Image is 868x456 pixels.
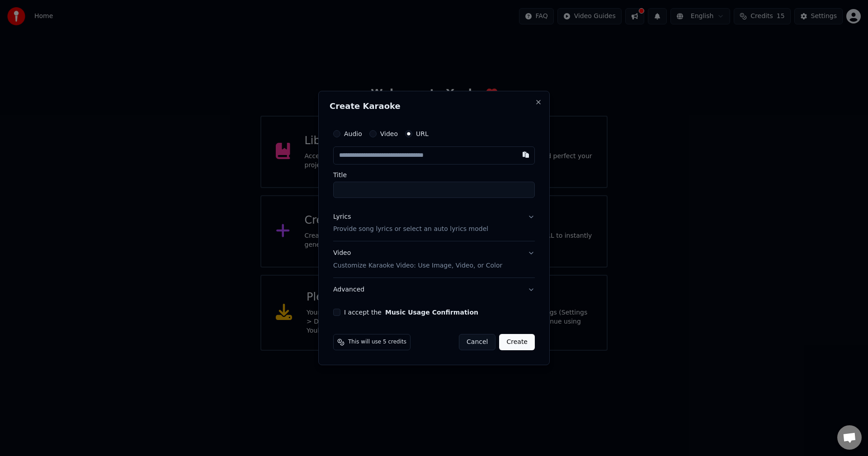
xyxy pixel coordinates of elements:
label: Title [333,172,535,178]
button: I accept the [385,309,478,315]
span: This will use 5 credits [348,338,406,346]
div: Video [333,249,502,271]
button: Cancel [459,334,495,350]
p: Customize Karaoke Video: Use Image, Video, or Color [333,261,502,270]
label: I accept the [344,309,478,315]
button: VideoCustomize Karaoke Video: Use Image, Video, or Color [333,242,535,278]
label: Video [380,131,398,137]
label: URL [416,131,429,137]
button: Advanced [333,278,535,301]
button: Create [499,334,535,350]
div: Lyrics [333,212,351,221]
p: Provide song lyrics or select an auto lyrics model [333,225,488,234]
button: LyricsProvide song lyrics or select an auto lyrics model [333,205,535,241]
label: Audio [344,131,362,137]
h2: Create Karaoke [330,102,538,110]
